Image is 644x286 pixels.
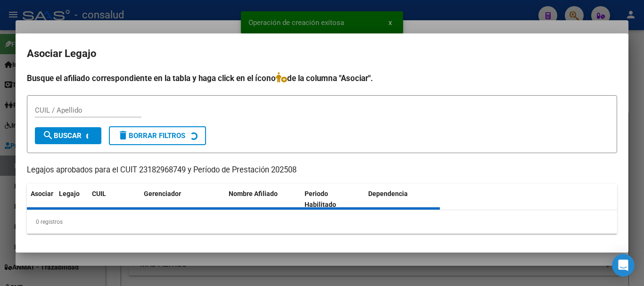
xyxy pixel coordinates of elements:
h4: Busque el afiliado correspondiente en la tabla y haga click en el ícono de la columna "Asociar". [27,72,617,84]
span: Periodo Habilitado [305,190,336,208]
div: 0 registros [27,210,617,234]
datatable-header-cell: Nombre Afiliado [225,184,301,215]
span: Dependencia [368,190,408,197]
p: Legajos aprobados para el CUIT 23182968749 y Período de Prestación 202508 [27,164,617,176]
div: Open Intercom Messenger [612,254,635,277]
datatable-header-cell: Periodo Habilitado [301,184,364,215]
datatable-header-cell: Legajo [55,184,88,215]
mat-icon: delete [117,130,129,141]
datatable-header-cell: Dependencia [364,184,440,215]
button: Borrar Filtros [109,126,206,145]
h2: Asociar Legajo [27,45,617,63]
span: Legajo [59,190,80,197]
span: Gerenciador [144,190,181,197]
datatable-header-cell: Asociar [27,184,55,215]
mat-icon: search [42,130,54,141]
span: Borrar Filtros [117,131,185,140]
span: Buscar [42,131,82,140]
datatable-header-cell: CUIL [88,184,140,215]
span: Nombre Afiliado [229,190,278,197]
datatable-header-cell: Gerenciador [140,184,225,215]
button: Buscar [35,127,101,144]
span: CUIL [92,190,106,197]
span: Asociar [31,190,53,197]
